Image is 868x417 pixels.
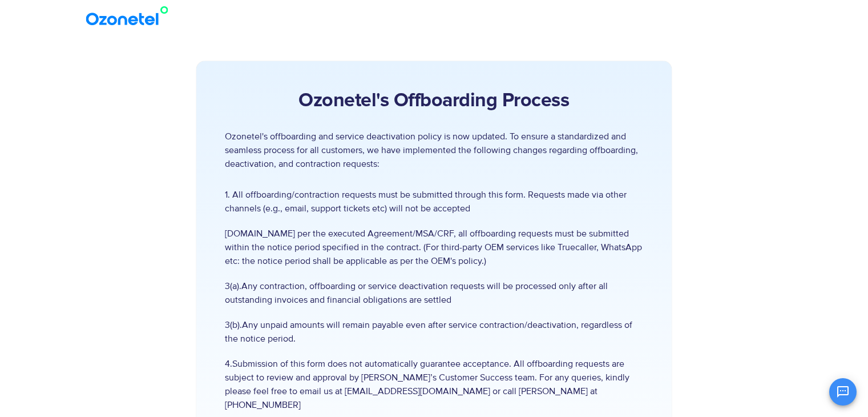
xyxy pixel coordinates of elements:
span: 3(a).Any contraction, offboarding or service deactivation requests will be processed only after a... [225,279,643,307]
span: 1. All offboarding/contraction requests must be submitted through this form. Requests made via ot... [225,188,643,215]
span: [DOMAIN_NAME] per the executed Agreement/MSA/CRF, all offboarding requests must be submitted with... [225,227,643,268]
button: Open chat [829,378,857,406]
h2: Ozonetel's Offboarding Process [225,90,643,113]
span: 4.Submission of this form does not automatically guarantee acceptance. All offboarding requests a... [225,357,643,412]
p: Ozonetel's offboarding and service deactivation policy is now updated. To ensure a standardized a... [225,130,643,171]
span: 3(b).Any unpaid amounts will remain payable even after service contraction/deactivation, regardle... [225,318,643,346]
